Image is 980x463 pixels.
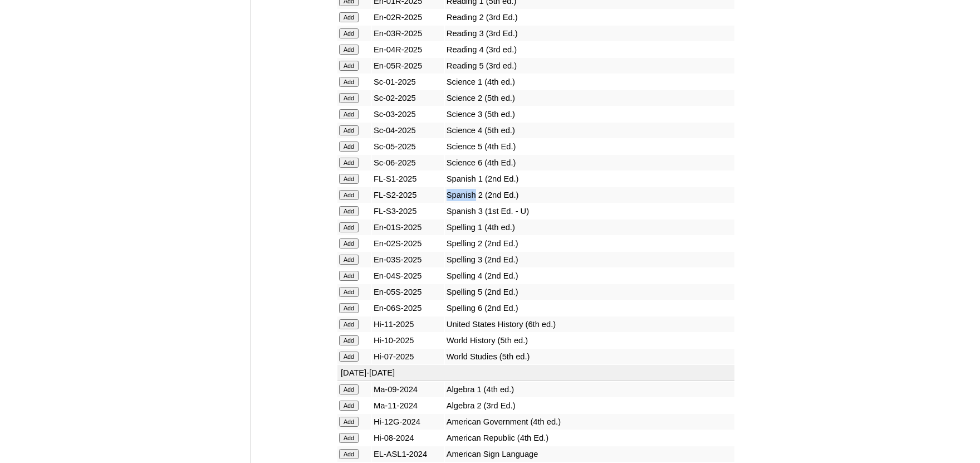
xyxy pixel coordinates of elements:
td: Spelling 2 (2nd Ed.) [445,236,734,251]
td: Spanish 3 (1st Ed. - U) [445,203,734,219]
input: Add [339,61,359,71]
td: Science 2 (5th ed.) [445,90,734,106]
td: En-01S-2025 [372,220,444,235]
td: Hi-12G-2024 [372,414,444,430]
td: Sc-02-2025 [372,90,444,106]
td: Hi-07-2025 [372,349,444,364]
td: En-02R-2025 [372,9,444,25]
input: Add [339,335,359,345]
td: En-02S-2025 [372,236,444,251]
td: American Sign Language [445,446,734,462]
td: Hi-11-2025 [372,316,444,332]
td: En-05R-2025 [372,58,444,74]
td: Science 5 (4th Ed.) [445,139,734,154]
input: Add [339,433,359,443]
td: American Government (4th ed.) [445,414,734,430]
td: En-04S-2025 [372,268,444,284]
td: Sc-03-2025 [372,106,444,122]
td: Science 3 (5th ed.) [445,106,734,122]
input: Add [339,384,359,394]
td: Hi-08-2024 [372,430,444,446]
td: Reading 4 (3rd ed.) [445,42,734,57]
td: Spelling 4 (2nd Ed.) [445,268,734,284]
td: Science 1 (4th ed.) [445,74,734,90]
input: Add [339,45,359,55]
td: Hi-10-2025 [372,333,444,348]
input: Add [339,352,359,362]
td: World Studies (5th ed.) [445,349,734,364]
td: Ma-11-2024 [372,398,444,413]
input: Add [339,142,359,152]
td: Sc-06-2025 [372,155,444,170]
input: Add [339,93,359,103]
input: Add [339,319,359,329]
input: Add [339,238,359,248]
input: Add [339,222,359,232]
input: Add [339,28,359,38]
td: FL-S1-2025 [372,171,444,187]
input: Add [339,12,359,22]
input: Add [339,271,359,281]
td: [DATE]-[DATE] [337,365,734,382]
td: Science 4 (5th ed.) [445,123,734,138]
input: Add [339,287,359,297]
td: American Republic (4th Ed.) [445,430,734,446]
td: Sc-05-2025 [372,139,444,154]
td: Spelling 3 (2nd Ed.) [445,252,734,267]
td: EL-ASL1-2024 [372,446,444,462]
td: En-03R-2025 [372,26,444,41]
input: Add [339,255,359,265]
td: Reading 5 (3rd ed.) [445,58,734,74]
td: En-03S-2025 [372,252,444,267]
input: Add [339,109,359,119]
input: Add [339,174,359,184]
td: United States History (6th ed.) [445,316,734,332]
input: Add [339,125,359,135]
td: FL-S3-2025 [372,203,444,219]
td: En-04R-2025 [372,42,444,57]
td: Spelling 5 (2nd Ed.) [445,284,734,300]
td: Science 6 (4th Ed.) [445,155,734,170]
td: Sc-01-2025 [372,74,444,90]
input: Add [339,190,359,200]
td: Reading 3 (3rd Ed.) [445,26,734,41]
td: Spanish 1 (2nd Ed.) [445,171,734,187]
td: Reading 2 (3rd Ed.) [445,9,734,25]
td: World History (5th ed.) [445,333,734,348]
input: Add [339,158,359,168]
td: FL-S2-2025 [372,187,444,203]
td: Spanish 2 (2nd Ed.) [445,187,734,203]
td: En-05S-2025 [372,284,444,300]
input: Add [339,206,359,216]
td: Algebra 2 (3rd Ed.) [445,398,734,413]
td: En-06S-2025 [372,300,444,316]
td: Spelling 1 (4th ed.) [445,220,734,235]
input: Add [339,303,359,313]
input: Add [339,401,359,411]
input: Add [339,417,359,427]
td: Spelling 6 (2nd Ed.) [445,300,734,316]
input: Add [339,77,359,87]
td: Algebra 1 (4th ed.) [445,382,734,397]
input: Add [339,449,359,459]
td: Ma-09-2024 [372,382,444,397]
td: Sc-04-2025 [372,123,444,138]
